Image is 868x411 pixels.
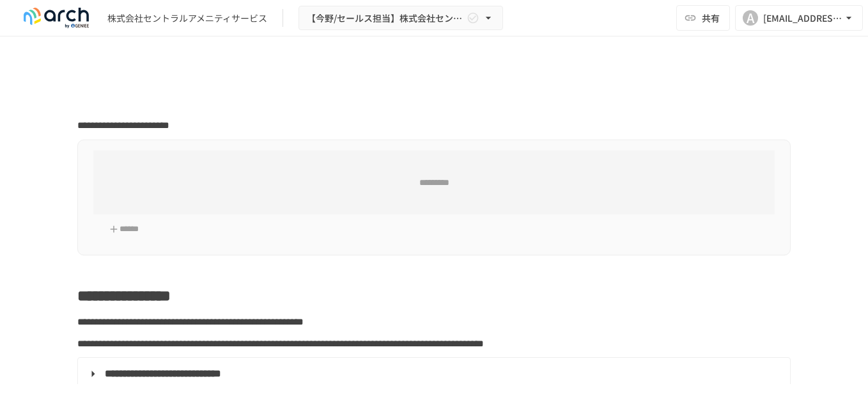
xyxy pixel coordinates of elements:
[298,6,503,31] button: 【今野/セールス担当】株式会社セントラルアメニティサービス様_初期設定サポート
[763,10,842,26] div: [EMAIL_ADDRESS][DOMAIN_NAME]
[15,8,97,28] img: logo-default@2x-9cf2c760.svg
[735,5,863,31] button: A[EMAIL_ADDRESS][DOMAIN_NAME]
[307,10,464,26] span: 【今野/セールス担当】株式会社セントラルアメニティサービス様_初期設定サポート
[107,12,267,25] div: 株式会社セントラルアメニティサービス
[702,11,720,25] span: 共有
[676,5,730,31] button: 共有
[743,10,758,26] div: A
